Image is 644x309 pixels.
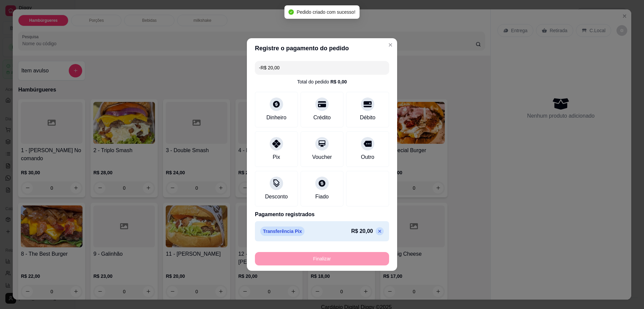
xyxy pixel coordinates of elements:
[265,193,288,201] div: Desconto
[312,153,332,161] div: Voucher
[247,38,397,58] header: Registre o pagamento do pedido
[297,9,355,15] span: Pedido criado com sucesso!
[259,61,385,74] input: Ex.: hambúrguer de cordeiro
[273,153,280,161] div: Pix
[360,114,375,122] div: Débito
[260,227,305,236] p: Transferência Pix
[255,210,389,219] p: Pagamento registrados
[361,153,374,161] div: Outro
[351,227,373,235] p: R$ 20,00
[385,40,396,50] button: Close
[288,9,294,15] span: check-circle
[315,193,329,201] div: Fiado
[330,78,347,85] div: R$ 0,00
[297,78,347,85] div: Total do pedido
[266,114,286,122] div: Dinheiro
[313,114,331,122] div: Crédito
